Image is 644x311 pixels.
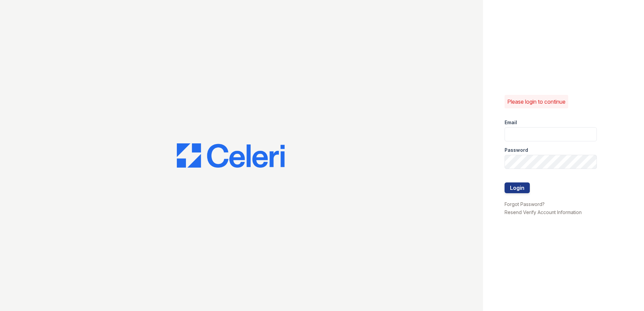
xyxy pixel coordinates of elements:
a: Resend Verify Account Information [505,209,582,215]
p: Please login to continue [507,98,566,106]
label: Email [505,119,517,126]
a: Forgot Password? [505,201,545,207]
img: CE_Logo_Blue-a8612792a0a2168367f1c8372b55b34899dd931a85d93a1a3d3e32e68fde9ad4.png [177,143,285,168]
label: Password [505,147,528,153]
button: Login [505,182,530,193]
